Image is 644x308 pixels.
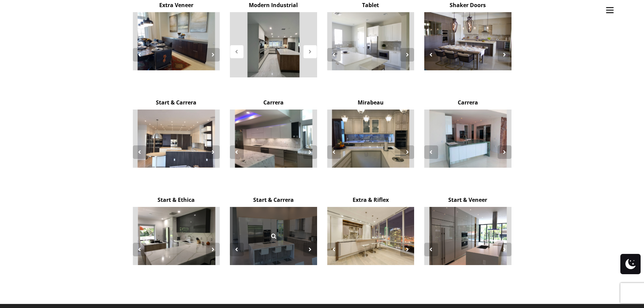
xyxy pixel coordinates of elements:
h2: Mirabeau [358,96,384,110]
h2: Start & Ethica [158,193,195,207]
h2: Start & Veneer [448,193,487,207]
h2: Carrera [458,96,478,110]
img: burger-menu-svgrepo-com-30x30.jpg [605,5,615,15]
h2: Carrera [263,96,284,110]
h2: Extra & Riflex [353,193,389,207]
h2: Start & Carrera [156,96,196,110]
h2: Start & Carrera [253,193,294,207]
